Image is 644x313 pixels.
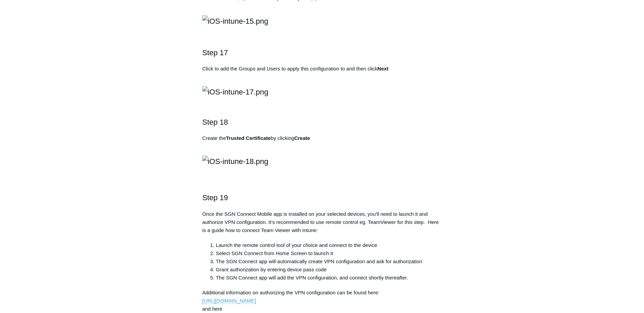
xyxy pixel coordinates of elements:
h2: Step 18 [202,104,442,128]
li: The SGN Connect app will automatically create VPN configuration and ask for authorization [216,257,442,266]
a: [URL][DOMAIN_NAME] [202,298,256,304]
h2: Step 19 [202,192,442,204]
strong: Create [294,135,310,141]
li: Grant authorization by entering device pass code [216,266,442,274]
img: iOS-intune-17.png [202,86,269,98]
li: Select SGN Connect from Home Screen to launch it [216,249,442,257]
p: Click to add the Groups and Users to apply this configuration to and then click [202,65,442,81]
p: Once the SGN Connect Mobile app is installed on your selected devices, you'll need to launch it a... [202,210,442,234]
li: Launch the remote control tool of your choice and connect to the device [216,241,442,249]
p: Additional information on authorizing the VPN configuration can be found here: and here [202,289,442,313]
img: iOS-intune-15.png [202,15,269,27]
img: iOS-intune-18.png [202,155,269,167]
p: Create the by clicking [202,134,442,150]
h2: Step 17 [202,47,442,59]
strong: Next [378,66,389,71]
strong: Trusted Certificate [226,135,271,141]
li: The SGN Connect app will add the VPN configuration, and connect shortly thereafter. [216,274,442,282]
